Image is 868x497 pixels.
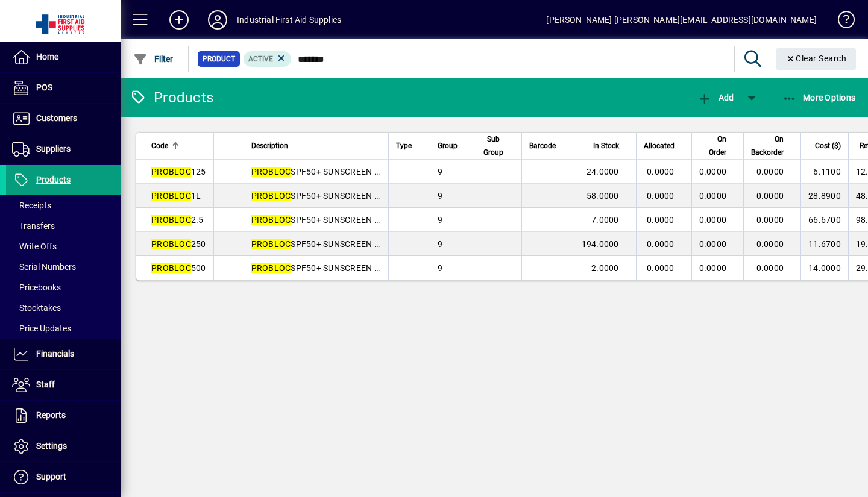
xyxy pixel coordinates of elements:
[151,139,206,152] div: Code
[591,263,619,273] span: 2.0000
[251,239,440,249] span: SPF50+ SUNSCREEN - 250ML BOTTLE
[438,191,442,201] span: 9
[587,191,619,201] span: 58.0000
[251,263,440,273] span: SPF50+ SUNSCREEN - 500ML BOTTLE
[776,48,857,70] button: Clear
[251,191,423,201] span: SPF50+ SUNSCREEN - 1L BOTTLE
[151,167,206,177] span: 125
[644,139,685,152] div: Allocated
[751,133,794,159] div: On Backorder
[251,239,291,249] em: PROBLOC
[251,191,291,201] em: PROBLOC
[751,133,784,159] span: On Backorder
[151,215,191,225] em: PROBLOC
[483,133,503,159] span: Sub Group
[251,139,381,152] div: Description
[785,54,847,63] span: Clear Search
[36,52,58,61] span: Home
[756,167,784,177] span: 0.0000
[160,9,198,31] button: Add
[6,257,121,277] a: Serial Numbers
[237,10,341,30] div: Industrial First Aid Supplies
[6,236,121,257] a: Write Offs
[800,208,848,232] td: 66.6700
[6,462,121,492] a: Support
[644,139,675,152] span: Allocated
[6,370,121,400] a: Staff
[438,139,458,152] span: Group
[699,167,727,177] span: 0.0000
[130,88,213,107] div: Products
[251,139,288,152] span: Description
[438,139,468,152] div: Group
[396,139,423,152] div: Type
[36,441,67,451] span: Settings
[6,195,121,216] a: Receipts
[36,113,77,123] span: Customers
[699,239,727,249] span: 0.0000
[133,54,174,64] span: Filter
[647,239,675,249] span: 0.0000
[582,139,630,152] div: In Stock
[694,87,737,108] button: Add
[699,263,727,273] span: 0.0000
[6,216,121,236] a: Transfers
[782,93,856,102] span: More Options
[251,215,430,225] span: SPF50+ SUNSCREEN - 2.5L BOTTLE
[699,133,727,159] span: On Order
[6,318,121,339] a: Price Updates
[151,263,191,273] em: PROBLOC
[130,48,177,70] button: Filter
[151,191,201,201] span: 1L
[6,277,121,298] a: Pricebooks
[582,239,619,249] span: 194.0000
[815,139,841,152] span: Cost ($)
[438,167,442,177] span: 9
[198,9,237,31] button: Profile
[151,167,191,177] em: PROBLOC
[6,431,121,461] a: Settings
[248,55,273,63] span: Active
[800,256,848,280] td: 14.0000
[36,83,52,92] span: POS
[151,263,206,273] span: 500
[36,472,66,481] span: Support
[699,215,727,225] span: 0.0000
[151,239,206,249] span: 250
[12,262,76,272] span: Serial Numbers
[244,51,292,67] mat-chip: Activation Status: Active
[36,380,55,389] span: Staff
[647,191,675,201] span: 0.0000
[151,215,204,225] span: 2.5
[593,139,619,152] span: In Stock
[438,263,442,273] span: 9
[251,167,429,177] span: SPF50+ SUNSCREEN - 125ML TUBE
[6,42,121,72] a: Home
[6,134,121,164] a: Suppliers
[756,215,784,225] span: 0.0000
[12,201,51,210] span: Receipts
[151,139,168,152] span: Code
[529,139,567,152] div: Barcode
[699,133,738,159] div: On Order
[756,239,784,249] span: 0.0000
[587,167,619,177] span: 24.0000
[800,232,848,256] td: 11.6700
[647,215,675,225] span: 0.0000
[151,239,191,249] em: PROBLOC
[529,139,556,152] span: Barcode
[756,263,784,273] span: 0.0000
[647,263,675,273] span: 0.0000
[647,167,675,177] span: 0.0000
[800,160,848,184] td: 6.1100
[151,191,191,201] em: PROBLOC
[36,349,74,358] span: Financials
[12,303,61,313] span: Stocktakes
[36,144,71,154] span: Suppliers
[6,104,121,134] a: Customers
[438,215,442,225] span: 9
[699,191,727,201] span: 0.0000
[779,87,859,108] button: More Options
[829,2,853,42] a: Knowledge Base
[800,184,848,208] td: 28.8900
